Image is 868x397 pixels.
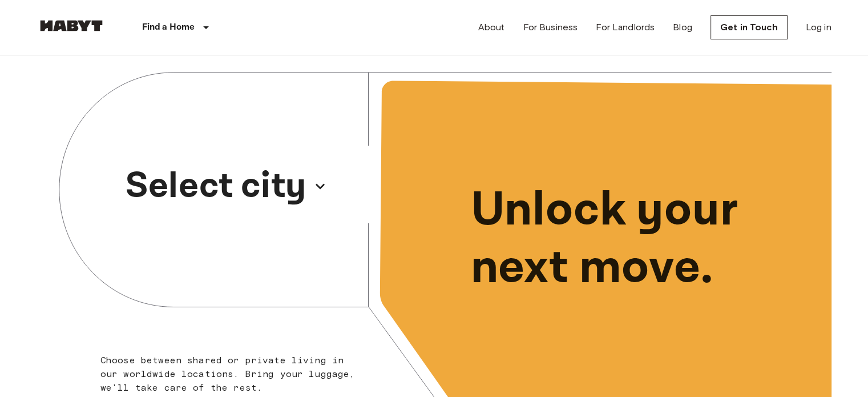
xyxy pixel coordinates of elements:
a: For Landlords [596,21,655,34]
a: About [478,21,505,34]
button: Select city [121,155,332,217]
p: Select city [126,159,306,214]
p: Find a Home [142,21,195,34]
a: Log in [806,21,831,34]
a: Get in Touch [710,15,788,39]
a: Blog [673,21,692,34]
p: Choose between shared or private living in our worldwide locations. Bring your luggage, we'll tak... [100,354,362,395]
img: Habyt [37,20,106,31]
p: Unlock your next move. [471,182,813,297]
a: For Business [523,21,578,34]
